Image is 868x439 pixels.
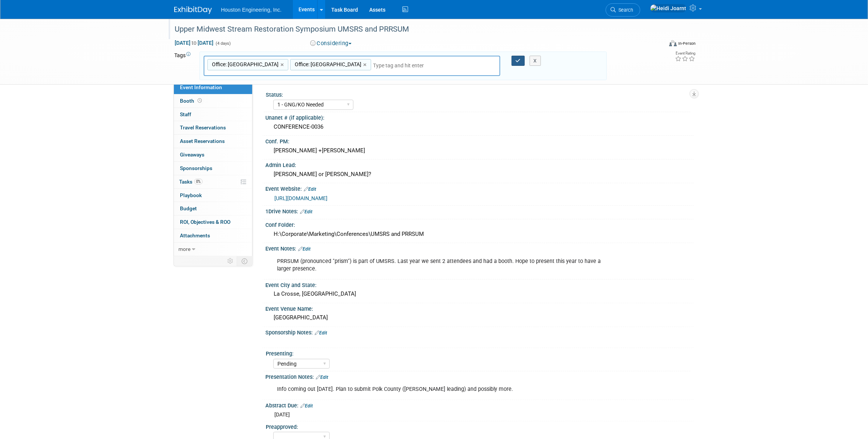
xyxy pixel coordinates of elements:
[180,84,222,90] span: Event Information
[174,39,214,46] span: [DATE] [DATE]
[271,121,688,133] div: CONFERENCE-0036
[190,40,198,46] span: to
[678,41,696,46] div: In-Person
[180,219,230,225] span: ROI, Objectives & ROO
[265,303,694,313] div: Event Venue Name:
[174,229,252,242] a: Attachments
[180,98,203,104] span: Booth
[180,205,197,211] span: Budget
[271,228,688,240] div: H:\Corporate\Marketing\Conferences\UMSRS and PRRSUM
[180,192,202,198] span: Playbook
[174,216,252,229] a: ROI, Objectives & ROO
[373,62,478,69] input: Type tag and hit enter
[298,246,311,252] a: Edit
[265,371,694,381] div: Presentation Notes:
[180,165,212,171] span: Sponsorships
[174,6,212,14] img: ExhibitDay
[174,148,252,161] a: Giveaways
[174,189,252,202] a: Playbook
[271,145,688,156] div: [PERSON_NAME] +[PERSON_NAME]
[174,94,252,108] a: Booth
[215,41,231,46] span: (4 days)
[308,39,355,47] button: Considering
[266,421,690,431] div: Preapproved:
[266,89,690,99] div: Status:
[265,136,694,145] div: Conf. PM:
[265,206,694,216] div: 1Drive Notes:
[174,81,252,94] a: Event Information
[180,152,204,158] span: Giveaways
[530,56,541,66] button: X
[675,52,695,55] div: Event Rating
[174,108,252,121] a: Staff
[271,288,688,300] div: La Crosse, [GEOGRAPHIC_DATA]
[669,40,677,46] img: Format-Inperson.png
[174,135,252,148] a: Asset Reservations
[274,412,290,418] span: [DATE]
[304,187,316,192] a: Edit
[265,183,694,193] div: Event Website:
[265,280,694,289] div: Event City and State:
[272,254,611,276] div: PRRSUM (pronounced "prism") is part of UMSRS. Last year we sent 2 attendees and had a booth. Hope...
[271,169,688,180] div: [PERSON_NAME] or [PERSON_NAME]?
[266,348,690,357] div: Presenting:
[265,112,694,122] div: Unanet # (if applicable):
[174,243,252,256] a: more
[179,179,203,185] span: Tasks
[180,111,191,117] span: Staff
[180,125,226,131] span: Travel Reservations
[265,400,694,410] div: Abstract Due:
[210,61,279,68] span: Office: [GEOGRAPHIC_DATA]
[237,256,253,266] td: Toggle Event Tabs
[174,175,252,188] a: Tasks0%
[265,159,694,169] div: Admin Lead:
[178,246,190,252] span: more
[274,195,327,201] a: [URL][DOMAIN_NAME]
[271,312,688,324] div: [GEOGRAPHIC_DATA]
[194,179,203,184] span: 0%
[265,243,694,253] div: Event Notes:
[280,61,285,69] a: ×
[606,3,640,17] a: Search
[265,327,694,337] div: Sponsorship Notes:
[293,61,361,68] span: Office: [GEOGRAPHIC_DATA]
[300,209,312,214] a: Edit
[650,4,687,12] img: Heidi Joarnt
[363,61,368,69] a: ×
[172,23,651,36] div: Upper Midwest Stream Restoration Symposium UMSRS and PRRSUM
[174,52,193,81] td: Tags
[616,7,633,13] span: Search
[180,138,225,144] span: Asset Reservations
[315,330,327,336] a: Edit
[224,256,237,266] td: Personalize Event Tab Strip
[180,232,210,238] span: Attachments
[196,98,203,103] span: Booth not reserved yet
[174,202,252,215] a: Budget
[300,403,313,409] a: Edit
[174,162,252,175] a: Sponsorships
[618,39,696,50] div: Event Format
[265,219,694,229] div: Conf Folder:
[174,121,252,134] a: Travel Reservations
[316,375,328,380] a: Edit
[221,7,282,13] span: Houston Engineering, Inc.
[272,382,611,397] div: Info coming out [DATE]. Plan to submit Polk County ([PERSON_NAME] leading) and possibly more.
